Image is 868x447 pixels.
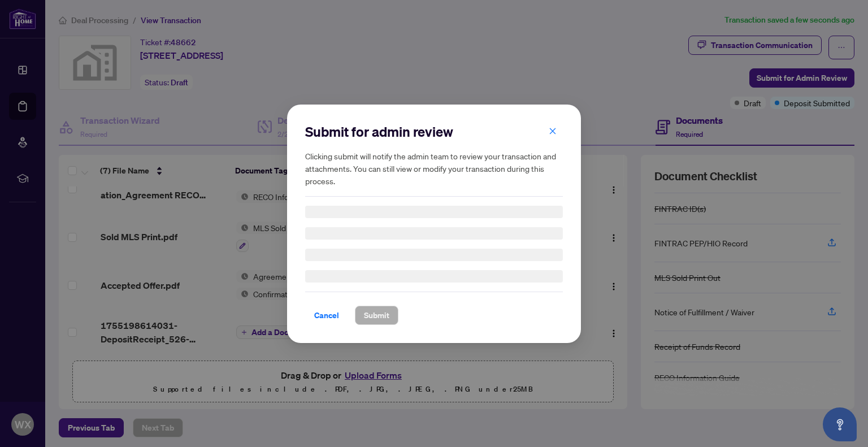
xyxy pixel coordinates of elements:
button: Cancel [305,306,348,325]
button: Open asap [823,407,857,441]
h5: Clicking submit will notify the admin team to review your transaction and attachments. You can st... [305,150,563,187]
span: Cancel [314,306,339,324]
h2: Submit for admin review [305,123,563,141]
span: close [549,127,557,134]
button: Submit [355,306,398,325]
